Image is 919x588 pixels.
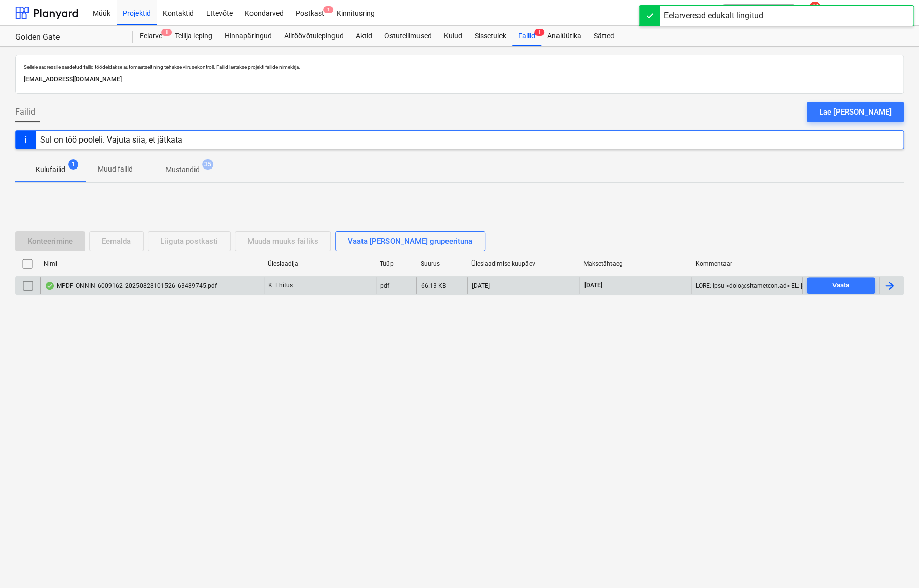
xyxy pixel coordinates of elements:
p: Mustandid [165,164,200,175]
div: Lae [PERSON_NAME] [819,105,892,119]
span: 1 [161,29,172,36]
div: Üleslaadija [268,260,372,267]
div: MPDF_ONNIN_6009162_20250828101526_63489745.pdf [45,282,217,290]
div: Golden Gate [15,32,121,43]
span: 1 [68,159,78,170]
span: [DATE] [583,281,603,290]
p: Sellele aadressile saadetud failid töödeldakse automaatselt ning tehakse viirusekontroll. Failid ... [24,64,895,70]
div: Maksetähtaeg [583,260,687,267]
a: Aktid [350,26,378,46]
div: Andmed failist loetud [45,282,55,290]
div: 66.13 KB [421,282,446,289]
a: Analüütika [541,26,588,46]
a: Eelarve1 [133,26,169,46]
div: Failid [512,26,541,46]
div: Kommentaar [695,260,799,267]
iframe: Chat Widget [868,539,919,588]
button: Vaata [PERSON_NAME] grupeerituna [335,231,485,251]
span: Failid [15,106,35,118]
div: Üleslaadimise kuupäev [471,260,575,267]
a: Tellija leping [169,26,218,46]
a: Ostutellimused [378,26,438,46]
div: Vaata [832,279,849,291]
p: K. Ehitus [268,281,293,290]
a: Hinnapäringud [218,26,278,46]
div: Eelarveread edukalt lingitud [664,10,763,22]
a: Alltöövõtulepingud [278,26,350,46]
div: Sul on töö pooleli. Vajuta siia, et jätkata [40,135,182,145]
div: [DATE] [472,282,490,289]
span: 35 [202,159,213,170]
span: 1 [534,29,544,36]
p: [EMAIL_ADDRESS][DOMAIN_NAME] [24,74,895,85]
div: Tüüp [380,260,412,267]
div: Eelarve [133,26,169,46]
a: Kulud [438,26,468,46]
div: pdf [380,282,389,289]
p: Kulufailid [36,164,65,175]
div: Vaata [PERSON_NAME] grupeerituna [348,235,472,248]
a: Sätted [588,26,621,46]
span: 1 [323,6,333,13]
a: Failid1 [512,26,541,46]
button: Lae [PERSON_NAME] [807,102,904,122]
a: Sissetulek [468,26,512,46]
button: Vaata [807,277,875,294]
div: Suurus [421,260,463,267]
p: Muud failid [98,164,133,175]
div: Nimi [44,260,260,267]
